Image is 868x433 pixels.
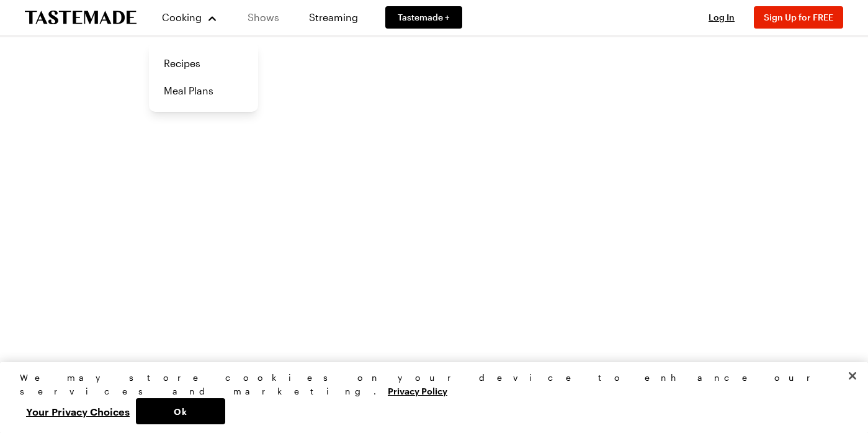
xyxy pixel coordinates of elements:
a: Recipes [156,50,251,77]
a: Tastemade + [385,6,462,29]
a: Meal Plans [156,77,251,104]
button: Cooking [161,2,218,32]
span: Tastemade + [398,11,450,24]
div: Privacy [20,371,838,424]
button: Ok [136,398,225,424]
button: Your Privacy Choices [20,398,136,424]
a: To Tastemade Home Page [25,11,136,25]
span: Sign Up for FREE [764,12,833,22]
button: Sign Up for FREE [754,6,843,29]
button: Log In [697,11,746,24]
a: More information about your privacy, opens in a new tab [388,385,447,396]
span: Cooking [162,11,202,23]
button: Close [839,362,866,390]
div: Cooking [149,42,258,112]
div: We may store cookies on your device to enhance our services and marketing. [20,371,838,398]
span: Log In [709,12,735,22]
